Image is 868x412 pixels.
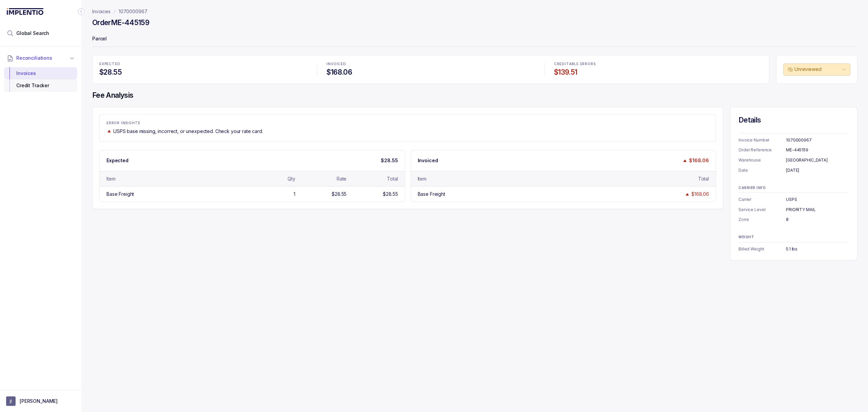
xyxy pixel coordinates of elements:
h4: $139.51 [554,68,762,77]
div: PRIORITY MAIL [786,206,849,213]
p: Warehouse [738,157,786,164]
a: Invoices [92,8,111,15]
div: Rate [337,175,347,182]
p: ERROR INSIGHTS [106,121,709,125]
div: ME-445159 [786,147,849,153]
p: USPS base missing, incorrect, or unexpected. Check your rate card. [113,128,263,135]
div: Credit Tracker [9,79,72,92]
p: Service Level [738,206,786,213]
div: $28.55 [332,191,347,198]
p: Expected [106,157,129,164]
img: trend image [682,158,688,163]
p: Invoice Number [738,137,786,144]
div: Total [698,175,709,182]
div: Item [418,175,427,182]
span: Global Search [16,30,49,37]
p: $168.06 [689,157,709,164]
div: Base Freight [106,191,134,198]
p: Unreviewed [794,66,841,73]
p: EXPECTED [99,62,308,66]
div: [GEOGRAPHIC_DATA] [786,157,849,164]
h4: $168.06 [327,68,535,77]
p: Carrier [738,196,786,203]
div: USPS [786,196,849,203]
h4: Details [738,115,849,125]
img: trend image [106,129,112,134]
div: 1 [294,191,295,198]
p: Zone [738,216,786,223]
p: Parcel [92,33,857,46]
button: Reconciliations [4,51,77,65]
p: CREDITABLE ERRORS [554,62,762,66]
button: Unreviewed [783,63,850,76]
div: Base Freight [418,191,445,198]
p: Billed Weight [738,246,786,252]
h4: Fee Analysis [92,91,857,100]
div: Reconciliations [4,66,77,93]
a: 1070000967 [119,8,147,15]
nav: breadcrumb [92,8,147,15]
div: Collapse Icon [77,7,85,16]
button: User initials[PERSON_NAME] [6,396,75,406]
p: Order Reference [738,147,786,153]
div: $28.55 [383,191,398,198]
p: Date [738,167,786,174]
p: CARRIER INFO [738,186,849,190]
div: Invoices [9,67,72,79]
div: 1070000967 [786,137,849,144]
div: Item [106,175,115,182]
div: 5.1 lbs [786,246,849,252]
span: User initials [6,396,16,406]
img: trend image [685,192,690,197]
div: [DATE] [786,167,849,174]
h4: Order ME-445159 [92,18,149,27]
p: [PERSON_NAME] [20,398,58,405]
div: 8 [786,216,849,223]
h4: $28.55 [99,68,308,77]
p: Invoiced [418,157,438,164]
div: $168.06 [691,191,709,198]
p: WEIGHT [738,235,849,239]
div: Qty [288,175,295,182]
p: $28.55 [381,157,398,164]
div: Total [387,175,398,182]
span: Reconciliations [16,55,52,61]
p: INVOICED [327,62,535,66]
